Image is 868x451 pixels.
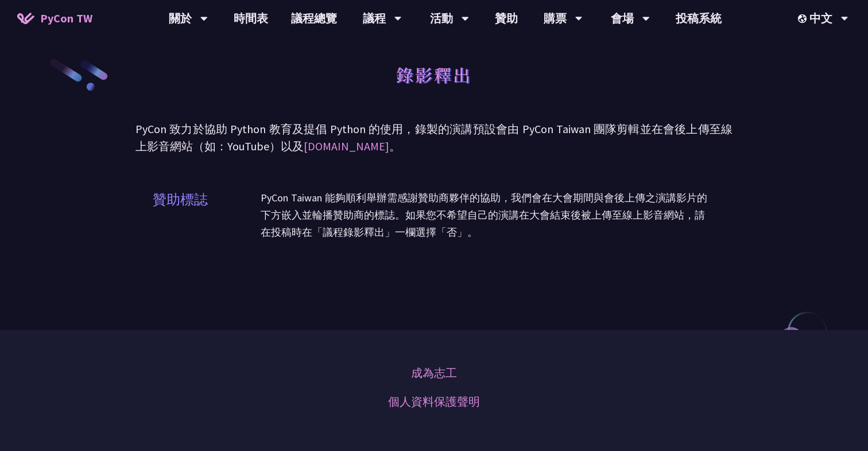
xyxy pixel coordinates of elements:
[304,139,389,153] a: [DOMAIN_NAME]
[17,13,34,24] img: Home icon of PyCon TW 2025
[40,10,92,27] span: PyCon TW
[411,364,457,382] a: 成為志工
[798,14,809,23] img: Locale Icon
[153,189,208,210] h2: 贊助標誌
[6,4,104,33] a: PyCon TW
[388,393,480,410] a: 個人資料保護聲明
[261,189,715,241] p: PyCon Taiwan 能夠順利舉辦需感謝贊助商夥伴的協助，我們會在大會期間與會後上傳之演講影片的下方嵌入並輪播贊助商的標誌。如果您不希望自己的演講在大會結束後被上傳至線上影音網站，請在投稿時...
[135,120,733,155] p: PyCon 致力於協助 Python 教育及提倡 Python 的使用，錄製的演講預設會由 PyCon Taiwan 團隊剪輯並在會後上傳至線上影音網站（如：YouTube）以及 。
[396,57,472,92] h1: 錄影釋出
